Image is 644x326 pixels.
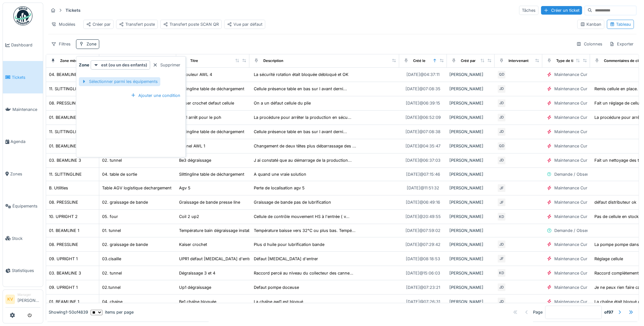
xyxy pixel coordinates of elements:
div: KD [497,212,506,221]
div: Coil 2 up2 [179,214,199,220]
div: Manager [17,292,40,297]
div: 09. UPRIGHT 1 [49,256,78,262]
div: Maintenance Curative [554,143,596,149]
div: 01. tunnel [102,228,121,234]
div: 08. PRESSLINE [49,100,78,106]
div: Be1 chaîne bloquée [179,299,216,305]
div: [DATE] @ 07:59:02 [405,228,440,234]
span: Stock [12,235,40,241]
div: [PERSON_NAME] [449,157,492,163]
div: Maintenance Curative [554,185,596,191]
div: [PERSON_NAME] [449,241,492,248]
div: [PERSON_NAME] [449,185,492,191]
div: Kaiser crochet defaut cellule [179,100,234,106]
div: Tâches [519,6,538,15]
div: Maintenance Curative [554,256,596,262]
div: 10. UPRIGHT 2 [49,214,78,220]
div: Maintenance Curative [554,100,596,106]
div: JD [497,85,506,93]
div: Cellule présence table en bas sur l avant derni... [254,86,347,92]
div: Slittingline table de déchargement [179,129,244,135]
div: [DATE] @ 06:49:16 [406,199,440,205]
div: Ajouter une condition [128,91,183,100]
div: Slittingline table de déchargement [179,171,244,177]
div: [DATE] @ 08:18:53 [406,256,440,262]
div: Supprimer [150,61,183,69]
div: Kanban [580,21,601,27]
div: [PERSON_NAME] [449,100,492,106]
div: 04. BEAMLINE 4 [49,71,81,78]
div: Awl1 arrêt pour le poh [179,114,221,120]
div: Defaut pompe doceuse [254,284,299,290]
div: JF [497,184,506,193]
div: Température bain dégraissage instable [179,228,254,234]
div: JD [497,297,506,306]
div: [DATE] @ 07:08:35 [405,86,440,92]
div: Maintenance Curative [554,199,596,205]
div: JD [497,99,506,108]
div: Type de ticket [556,58,581,64]
div: 01. BEAMLINE 1 [49,143,79,149]
div: Table AGV logistique dechargement [102,185,171,191]
div: Graissage de bande pas de lubrification [254,199,331,205]
div: [PERSON_NAME] [449,71,492,78]
div: Kaiser crochet [179,241,207,248]
div: Showing 1 - 50 of 4839 [49,309,88,316]
div: Maintenance Curative [554,299,596,305]
strong: est (ou un des enfants) [101,62,147,68]
div: Plus d huile pour lubrification bande [254,241,324,248]
div: Maintenance Curative [554,71,596,78]
div: [DATE] @ 04:37:11 [406,71,440,78]
span: Statistiques [12,268,40,274]
div: JD [497,113,506,122]
div: [PERSON_NAME] [449,299,492,305]
div: Titre [190,58,198,64]
div: [PERSON_NAME] [449,143,492,149]
div: 01. BEAMLINE 1 [49,114,79,120]
strong: Tickets [63,7,83,13]
div: Tunnel AWL 1 [179,143,205,149]
div: QD [497,142,506,151]
span: Dashboard [11,42,40,48]
div: 02. graissage de bande [102,199,148,205]
div: [PERSON_NAME] [449,228,492,234]
div: Description [263,58,283,64]
div: [PERSON_NAME] [449,86,492,92]
div: JD [497,127,506,136]
div: [PERSON_NAME] [449,284,492,290]
div: [DATE] @ 15:06:03 [406,270,440,276]
div: 02. graissage de bande [102,241,148,248]
div: Changement de deux têtes plus débarrassage des ... [254,143,356,149]
li: KV [5,295,15,304]
div: 03. BEAMLINE 3 [49,270,81,276]
div: JF [497,198,506,207]
div: 11. SLITTINGLINE [49,171,82,177]
div: 08. PRESSLINE [49,199,78,205]
div: J ai constaté que au démarrage de la production... [254,157,352,163]
div: Raccord percé au niveau du collecteur des canne... [254,270,353,276]
li: [PERSON_NAME] [17,292,40,306]
div: KD [497,268,506,277]
div: Dérouleur AWL 4 [179,71,212,78]
div: [PERSON_NAME] [449,171,492,177]
div: JF [497,254,506,263]
div: JD [497,283,506,292]
div: [PERSON_NAME] [449,270,492,276]
div: Graissage de bande presse line [179,199,240,205]
div: [PERSON_NAME] [449,214,492,220]
div: 01. BEAMLINE 1 [49,228,79,234]
div: UPR1 défaut [MEDICAL_DATA] d'entrer [179,256,254,262]
div: 11. SLITTINGLINE [49,86,82,92]
div: Modèles [48,20,78,29]
div: QD [497,70,506,79]
div: La chaîne awl1 est bloqué [254,299,303,305]
div: Filtres [48,39,73,49]
div: 03. BEAMLINE 3 [49,157,81,163]
div: Maintenance Curative [554,157,596,163]
div: 11. SLITTINGLINE [49,129,82,135]
div: défaut distributeur ok [594,199,636,205]
div: 03.cisaille [102,256,121,262]
div: [DATE] @ 11:51:32 [407,185,439,191]
div: 08. PRESSLINE [49,241,78,248]
div: 01. BEAMLINE 1 [49,299,79,305]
